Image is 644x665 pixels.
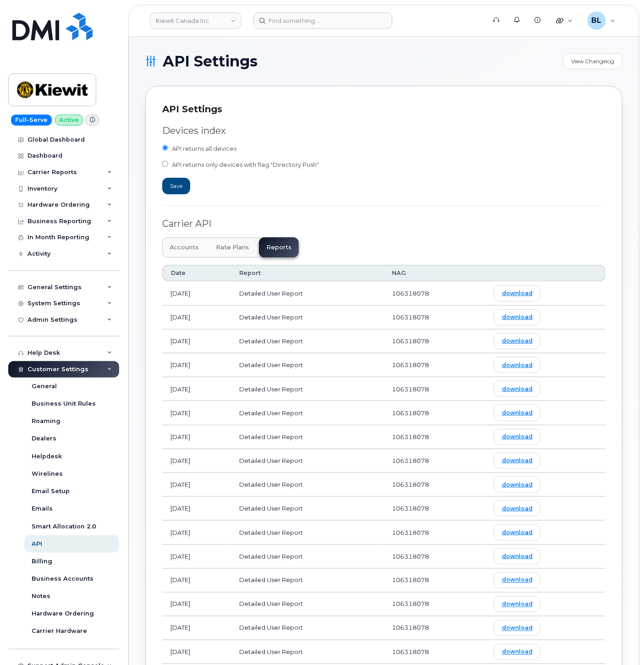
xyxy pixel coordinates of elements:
a: download [494,285,540,301]
a: download [494,524,540,540]
span: API Settings [163,55,258,68]
td: Detailed User Report [231,449,384,473]
td: Detailed User Report [231,425,384,449]
span: API returns only devices with flag "Directory Push" [172,161,319,168]
th: Report [231,265,384,281]
div: API Settings [162,103,605,116]
td: Detailed User Report [231,545,384,569]
td: [DATE] [162,497,231,521]
td: Detailed User Report [231,281,384,305]
a: download [494,620,540,636]
div: Carrier API [162,217,605,231]
td: Detailed User Report [231,497,384,521]
td: 106318078 [384,521,486,544]
td: Detailed User Report [231,330,384,353]
td: 106318078 [384,545,486,569]
input: API returns only devices with flag "Directory Push" [162,161,168,167]
td: [DATE] [162,377,231,401]
td: [DATE] [162,306,231,330]
td: 106318078 [384,449,486,473]
a: download [494,381,540,397]
td: [DATE] [162,330,231,353]
span: API returns all devices [172,145,237,152]
td: 106318078 [384,281,486,305]
a: download [494,500,540,517]
a: download [494,429,540,445]
td: Detailed User Report [231,401,384,425]
button: Save [162,178,190,194]
td: Detailed User Report [231,616,384,640]
a: View Changelog [563,53,622,69]
td: Detailed User Report [231,521,384,544]
a: download [494,453,540,469]
td: Detailed User Report [231,593,384,616]
span: Rate Plans [216,244,249,251]
td: [DATE] [162,616,231,640]
td: [DATE] [162,545,231,569]
iframe: Messenger Launcher [604,625,637,658]
td: [DATE] [162,425,231,449]
td: 106318078 [384,473,486,497]
td: 106318078 [384,616,486,640]
td: [DATE] [162,281,231,305]
div: Devices index [162,124,605,137]
td: 106318078 [384,353,486,377]
td: Detailed User Report [231,377,384,401]
th: NAG [384,265,486,281]
td: 106318078 [384,593,486,616]
a: download [494,357,540,373]
a: download [494,309,540,325]
td: [DATE] [162,640,231,664]
a: download [494,549,540,565]
td: [DATE] [162,569,231,593]
a: download [494,405,540,421]
td: [DATE] [162,593,231,616]
td: 106318078 [384,377,486,401]
a: download [494,596,540,612]
td: 106318078 [384,330,486,353]
td: Detailed User Report [231,473,384,497]
td: [DATE] [162,401,231,425]
td: [DATE] [162,521,231,544]
input: API returns all devices [162,145,168,151]
td: 106318078 [384,425,486,449]
td: [DATE] [162,473,231,497]
td: 106318078 [384,306,486,330]
td: Detailed User Report [231,640,384,664]
td: 106318078 [384,401,486,425]
a: download [494,572,540,588]
a: download [494,333,540,349]
a: download [494,477,540,493]
td: Detailed User Report [231,306,384,330]
td: 106318078 [384,640,486,664]
td: Detailed User Report [231,353,384,377]
td: [DATE] [162,353,231,377]
td: Detailed User Report [231,569,384,593]
td: 106318078 [384,569,486,593]
a: download [494,644,540,660]
td: [DATE] [162,449,231,473]
span: Accounts [170,244,198,251]
th: Date [162,265,231,281]
td: 106318078 [384,497,486,521]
